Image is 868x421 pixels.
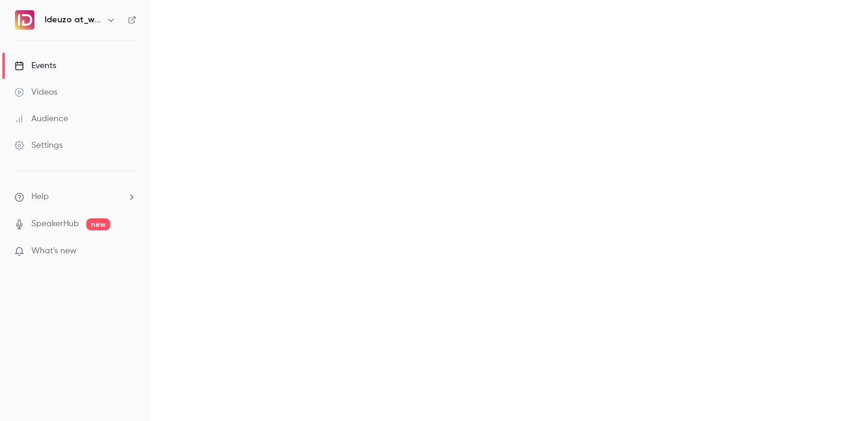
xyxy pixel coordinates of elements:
div: Videos [14,86,57,98]
span: Help [31,191,49,203]
div: Audience [14,113,68,125]
h6: Ideuzo at_work [45,14,101,26]
span: What's new [31,245,77,258]
li: help-dropdown-opener [14,191,136,203]
a: SpeakerHub [31,218,79,230]
div: Settings [14,139,63,151]
div: Events [14,60,56,72]
img: Ideuzo at_work [15,10,34,30]
span: new [86,218,110,230]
